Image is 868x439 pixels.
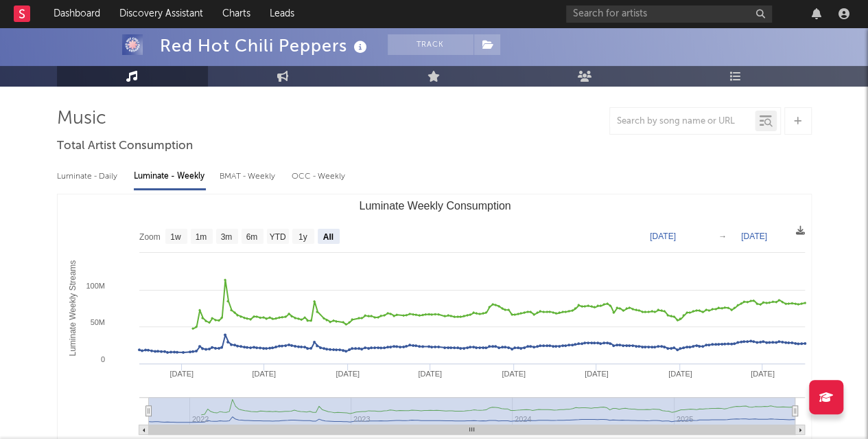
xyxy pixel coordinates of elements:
text: 50M [90,318,104,326]
text: [DATE] [336,370,360,378]
text: Luminate Weekly Streams [67,260,77,357]
text: [DATE] [585,370,609,378]
text: YTD [269,232,285,242]
span: Total Artist Consumption [57,138,193,155]
div: BMAT - Weekly [220,165,278,188]
text: 1w [170,232,181,242]
text: Luminate Weekly Consumption [359,200,511,212]
text: [DATE] [252,370,276,378]
div: Luminate - Daily [57,165,120,188]
input: Search by song name or URL [610,116,755,127]
text: [DATE] [751,370,775,378]
input: Search for artists [566,5,772,23]
text: [DATE] [741,232,767,241]
text: 1m [195,232,207,242]
text: 0 [100,355,104,363]
button: Track [388,34,473,55]
div: OCC - Weekly [292,165,347,188]
div: Red Hot Chili Peppers [160,34,371,57]
text: [DATE] [668,370,692,378]
text: 1y [298,232,307,242]
text: → [718,232,727,241]
text: 3m [220,232,232,242]
div: Luminate - Weekly [134,165,206,188]
text: 6m [246,232,257,242]
text: [DATE] [650,232,676,241]
text: [DATE] [169,370,193,378]
text: All [322,232,333,242]
text: Zoom [139,232,161,242]
text: [DATE] [418,370,442,378]
text: [DATE] [502,370,526,378]
text: 100M [86,282,105,290]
